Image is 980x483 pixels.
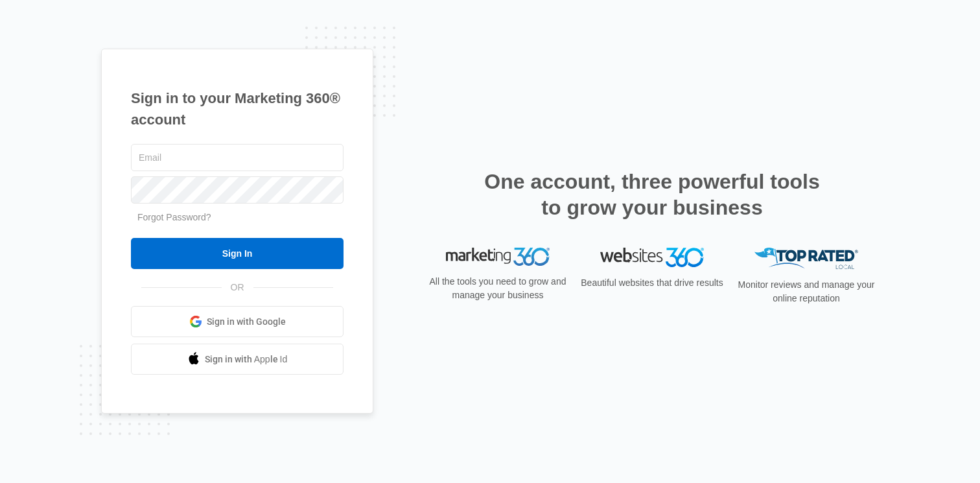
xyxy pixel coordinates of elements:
img: Websites 360 [600,248,704,266]
p: Beautiful websites that drive results [579,276,725,290]
h1: Sign in to your Marketing 360® account [131,88,344,130]
a: Sign in with Google [131,306,344,337]
span: Sign in with Apple Id [205,353,288,366]
img: Marketing 360 [446,248,550,266]
span: Sign in with Google [207,315,286,329]
input: Sign In [131,238,344,269]
input: Email [131,144,344,171]
p: All the tools you need to grow and manage your business [425,275,570,302]
h2: One account, three powerful tools to grow your business [480,169,824,220]
p: Monitor reviews and manage your online reputation [734,278,879,305]
img: Top Rated Local [754,248,858,269]
a: Sign in with Apple Id [131,344,344,375]
a: Forgot Password? [137,212,211,222]
span: OR [222,281,253,294]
